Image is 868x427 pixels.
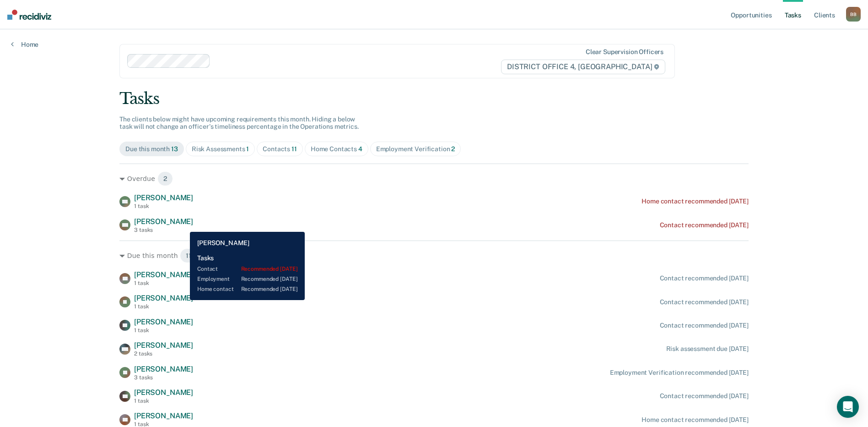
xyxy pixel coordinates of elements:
div: 1 task [134,398,193,404]
span: [PERSON_NAME] [134,341,193,350]
a: Home [11,40,38,49]
span: [PERSON_NAME] [134,388,193,397]
div: Employment Verification [376,145,455,153]
div: 1 task [134,203,193,209]
span: [PERSON_NAME] [134,365,193,373]
span: The clients below might have upcoming requirements this month. Hiding a below task will not chang... [119,115,359,131]
div: Home contact recommended [DATE] [642,416,749,424]
div: Tasks [119,89,749,108]
div: Contact recommended [DATE] [660,221,749,229]
div: Due this month 11 [119,248,749,263]
div: Contact recommended [DATE] [660,274,749,282]
span: [PERSON_NAME] [134,193,193,202]
div: Open Intercom Messenger [837,396,859,418]
div: Clear supervision officers [586,48,663,56]
button: BB [846,7,861,22]
div: Overdue 2 [119,171,749,186]
div: B B [846,7,861,22]
div: 2 tasks [134,350,193,357]
div: Home Contacts [311,145,362,153]
div: 1 task [134,280,193,286]
div: Due this month [125,145,178,153]
span: 11 [180,248,197,263]
span: [PERSON_NAME] [134,217,193,226]
img: Recidiviz [7,10,51,20]
span: [PERSON_NAME] [134,294,193,302]
span: [PERSON_NAME] [134,318,193,326]
span: 4 [358,145,362,153]
div: Contact recommended [DATE] [660,322,749,329]
span: 1 [246,145,249,153]
div: 1 task [134,303,193,310]
div: Employment Verification recommended [DATE] [610,369,749,377]
div: Risk Assessments [192,145,249,153]
div: Risk assessment due [DATE] [666,345,749,353]
span: 2 [157,171,173,186]
div: 3 tasks [134,374,193,381]
span: [PERSON_NAME] [134,270,193,279]
div: Contacts [263,145,297,153]
span: [PERSON_NAME] [134,411,193,420]
div: 3 tasks [134,227,193,233]
span: 11 [291,145,297,153]
div: Contact recommended [DATE] [660,392,749,400]
div: Contact recommended [DATE] [660,298,749,306]
span: 13 [171,145,178,153]
span: DISTRICT OFFICE 4, [GEOGRAPHIC_DATA] [501,60,665,74]
div: Home contact recommended [DATE] [642,197,749,205]
span: 2 [451,145,455,153]
div: 1 task [134,327,193,334]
